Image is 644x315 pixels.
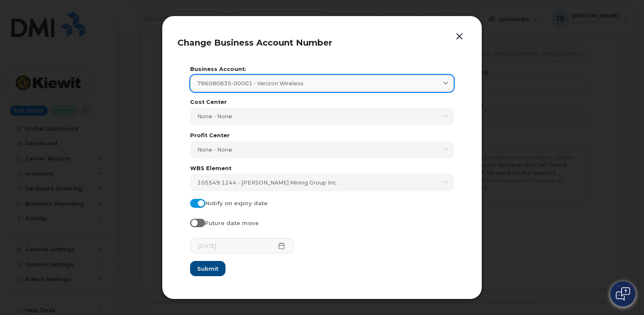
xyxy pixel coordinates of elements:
a: None - None [190,108,454,125]
button: Submit [190,261,225,276]
input: Future date move [190,219,197,225]
img: Open chat [616,287,630,301]
span: None - None [197,112,232,120]
span: Submit [197,265,218,273]
input: Notify on expiry date [190,199,197,206]
a: 105549.1244 - [PERSON_NAME] Mining Group Inc. [190,174,454,191]
a: None - None [190,141,454,158]
span: Change Business Account Number [177,38,332,48]
span: Future date move [205,220,259,226]
span: 786080835-00001 - Verizon Wireless [197,79,303,87]
span: 105549.1244 - [PERSON_NAME] Mining Group Inc. [197,179,338,187]
span: None - None [197,146,232,154]
label: WBS Element [190,166,454,171]
label: Profit Center [190,133,454,138]
a: 786080835-00001 - Verizon Wireless [190,75,454,92]
span: Notify on expiry date [205,200,268,206]
label: Cost Center [190,100,454,105]
label: Business Account: [190,67,454,72]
